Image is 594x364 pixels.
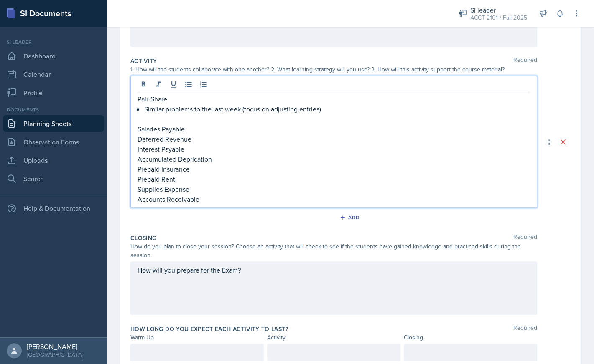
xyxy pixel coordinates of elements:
a: Profile [3,84,104,101]
p: Prepaid Insurance [138,164,530,174]
a: Observation Forms [3,134,104,150]
a: Uploads [3,152,104,169]
p: Prepaid Rent [138,174,530,184]
a: Planning Sheets [3,115,104,132]
div: Documents [3,106,104,114]
div: [GEOGRAPHIC_DATA] [27,351,83,359]
div: Si leader [3,38,104,46]
p: How will you prepare for the Exam? [138,265,530,275]
div: ACCT 2101 / Fall 2025 [470,13,527,22]
span: Required [513,234,537,242]
p: Pair-Share [138,94,530,104]
p: Supplies Expense [138,184,530,194]
label: Closing [130,234,156,242]
div: Warm-Up [130,333,264,342]
label: Activity [130,57,157,65]
p: Salaries Payable [138,124,530,134]
p: Similar problems to the last week (focus on adjusting entries) [144,104,530,114]
p: Deferred Revenue [138,134,530,144]
label: How long do you expect each activity to last? [130,325,288,333]
div: Help & Documentation [3,200,104,217]
a: Dashboard [3,48,104,64]
div: Activity [267,333,400,342]
div: Si leader [470,5,527,15]
a: Search [3,170,104,187]
button: Add [337,211,364,224]
div: Add [342,214,359,221]
p: Accumulated Deprication [138,154,530,164]
span: Required [513,57,537,65]
div: Closing [404,333,537,342]
p: Interest Payable [138,144,530,154]
div: How do you plan to close your session? Choose an activity that will check to see if the students ... [130,242,537,260]
a: Calendar [3,66,104,83]
p: Accounts Receivable [138,194,530,204]
div: [PERSON_NAME] [27,342,83,351]
div: 1. How will the students collaborate with one another? 2. What learning strategy will you use? 3.... [130,65,537,74]
span: Required [513,325,537,333]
